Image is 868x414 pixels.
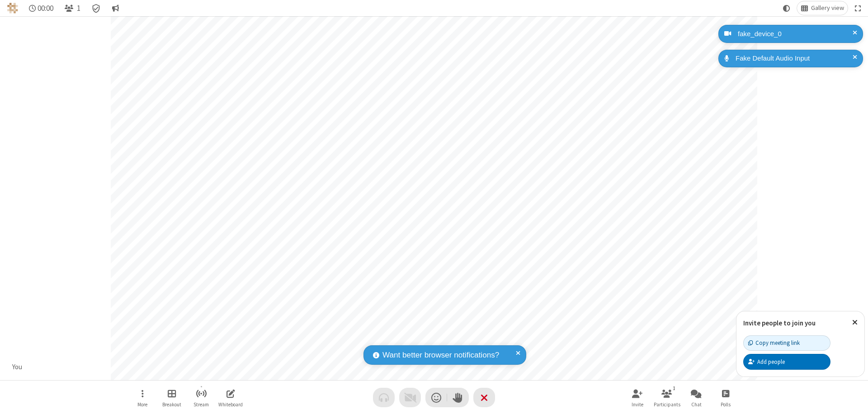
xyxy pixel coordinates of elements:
[735,29,856,39] div: fake_device_0
[851,1,865,15] button: Fullscreen
[158,385,185,410] button: Manage Breakout Rooms
[137,402,147,407] span: More
[473,388,495,407] button: End or leave meeting
[683,385,710,410] button: Open chat
[811,5,844,12] span: Gallery view
[7,3,18,14] img: QA Selenium DO NOT DELETE OR CHANGE
[77,4,80,13] span: 1
[743,319,816,327] label: Invite people to join you
[743,335,830,351] button: Copy meeting link
[399,388,421,407] button: Video
[845,311,864,334] button: Close popover
[721,402,731,407] span: Polls
[743,354,830,369] button: Add people
[162,402,181,407] span: Breakout
[38,4,53,13] span: 00:00
[632,402,643,407] span: Invite
[382,349,499,361] span: Want better browser notifications?
[779,1,794,15] button: Using system theme
[748,339,800,347] div: Copy meeting link
[218,402,243,407] span: Whiteboard
[217,385,244,410] button: Open shared whiteboard
[691,402,702,407] span: Chat
[797,1,848,15] button: Change layout
[88,1,105,15] div: Meeting details Encryption enabled
[654,402,680,407] span: Participants
[61,1,84,15] button: Open participant list
[108,1,123,15] button: Conversation
[425,388,447,407] button: Send a reaction
[25,1,57,15] div: Timer
[193,402,209,407] span: Stream
[129,385,156,410] button: Open menu
[624,385,651,410] button: Invite participants (⌘+Shift+I)
[732,53,856,64] div: Fake Default Audio Input
[712,385,739,410] button: Open poll
[447,388,469,407] button: Raise hand
[653,385,680,410] button: Open participant list
[373,388,395,407] button: Audio problem - check your Internet connection or call by phone
[188,385,215,410] button: Start streaming
[670,384,678,392] div: 1
[9,362,26,372] div: You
